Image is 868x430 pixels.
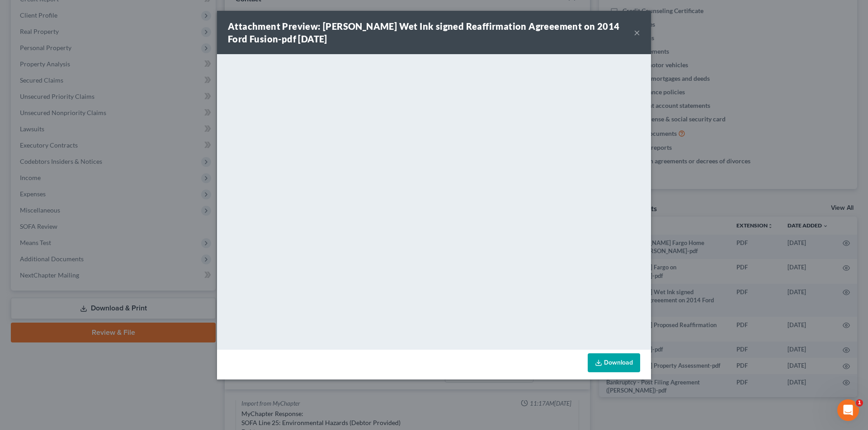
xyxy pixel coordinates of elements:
span: 1 [856,399,863,407]
button: × [634,27,640,38]
a: Download [588,353,640,372]
strong: Attachment Preview: [PERSON_NAME] Wet Ink signed Reaffirmation Agreeement on 2014 Ford Fusion-pdf... [228,21,619,44]
iframe: <object ng-attr-data='[URL][DOMAIN_NAME]' type='application/pdf' width='100%' height='650px'></ob... [217,54,651,347]
iframe: Intercom live chat [837,399,859,421]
